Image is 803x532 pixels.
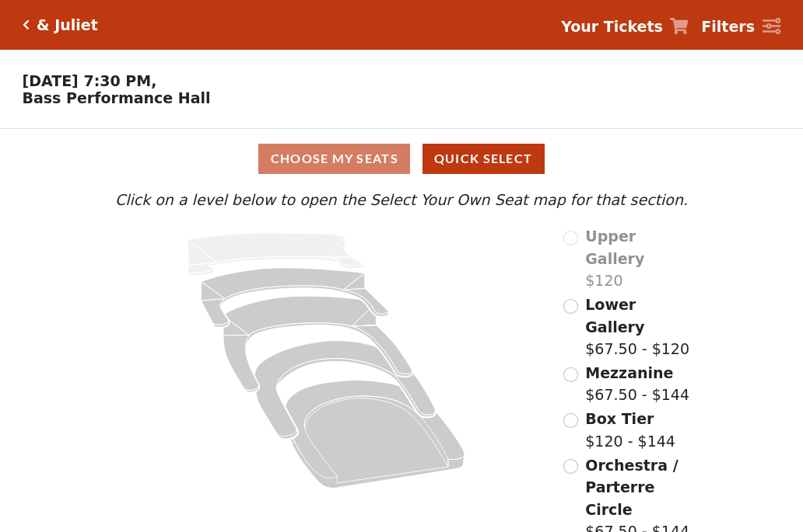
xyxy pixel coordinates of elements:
[561,18,663,35] strong: Your Tickets
[37,16,98,34] h5: & Juliet
[585,296,644,336] span: Lower Gallery
[286,381,465,489] path: Orchestra / Parterre Circle - Seats Available: 40
[585,410,654,427] span: Box Tier
[585,408,675,452] label: $120 - $144
[585,362,689,406] label: $67.50 - $144
[561,16,689,38] a: Your Tickets
[585,364,673,381] span: Mezzanine
[585,457,678,518] span: Orchestra / Parterre Circle
[202,268,389,327] path: Lower Gallery - Seats Available: 147
[701,16,780,38] a: Filters
[188,233,365,276] path: Upper Gallery - Seats Available: 0
[585,225,692,292] label: $120
[585,228,644,267] span: Upper Gallery
[111,189,692,211] p: Click on a level below to open the Select Your Own Seat map for that section.
[585,294,692,360] label: $67.50 - $120
[423,144,545,174] button: Quick Select
[23,19,30,30] a: Click here to go back to filters
[701,18,755,35] strong: Filters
